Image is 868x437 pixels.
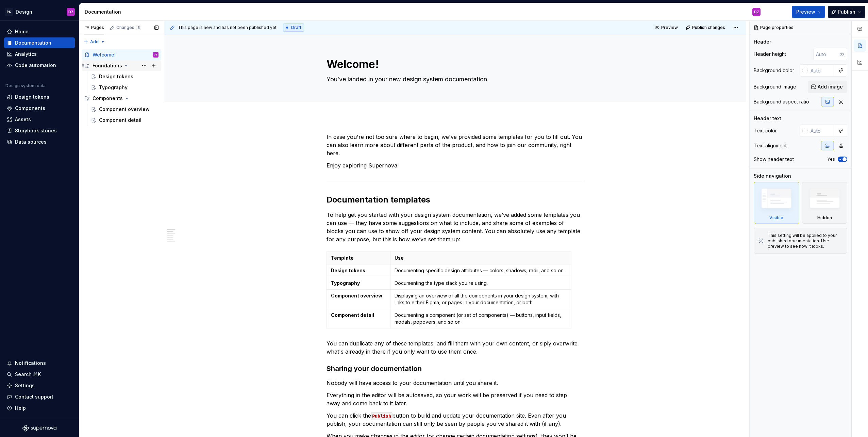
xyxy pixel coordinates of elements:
[327,161,584,169] p: Enjoy exploring Supernova!
[178,25,278,30] span: This page is new and has not been published yet.
[754,67,794,74] div: Background color
[754,156,794,163] div: Show header text
[99,73,133,80] div: Design tokens
[692,25,725,30] span: Publish changes
[828,6,865,18] button: Publish
[93,95,123,102] div: Components
[4,60,75,71] a: Code automation
[88,82,161,93] a: Typography
[15,51,37,58] div: Analytics
[82,37,107,47] button: Add
[653,23,681,32] button: Preview
[754,127,777,134] div: Text color
[327,391,584,407] p: Everything in the editor will be autosaved, so your work will be preserved if you need to step aw...
[802,182,848,224] div: Hidden
[808,81,847,93] button: Add image
[99,84,128,91] div: Typography
[818,83,843,90] span: Add image
[327,411,584,428] p: You can click the button to build and update your documentation site. Even after you publish, you...
[371,412,392,420] code: Publish
[754,142,787,149] div: Text alignment
[82,49,161,60] a: Welcome!DZ
[331,255,386,261] p: Template
[331,280,360,286] strong: Typography
[15,105,45,112] div: Components
[808,64,835,77] input: Auto
[327,133,584,157] p: In case you're not too sure where to begin, we've provided some templates for you to fill out. Yo...
[327,379,584,387] p: Nobody will have access to your documentation until you share it.
[754,173,791,179] div: Side navigation
[291,25,301,30] span: Draft
[15,139,47,145] div: Data sources
[4,369,75,380] button: Search ⌘K
[4,92,75,102] a: Design tokens
[839,51,845,57] p: px
[4,125,75,136] a: Storybook stories
[4,391,75,402] button: Contact support
[15,62,56,69] div: Code automation
[395,255,567,261] p: Use
[4,136,75,147] a: Data sources
[327,211,584,243] p: To help get you started with your design system documentation, we’ve added some templates you can...
[4,403,75,414] button: Help
[5,83,46,88] div: Design system data
[15,94,49,100] div: Design tokens
[395,267,567,274] p: Documenting specific design attributes — colors, shadows, radii, and so on.
[754,115,781,122] div: Header text
[68,9,73,15] div: DZ
[827,157,835,162] label: Yes
[754,9,759,15] div: DZ
[4,358,75,369] button: Notifications
[331,268,365,273] strong: Design tokens
[327,339,584,356] p: You can duplicate any of these templates, and fill them with your own content, or siply overwrite...
[4,114,75,125] a: Assets
[85,9,161,15] div: Documentation
[82,60,161,71] div: Foundations
[754,51,786,58] div: Header height
[325,74,582,85] textarea: You’ve landed in your new design system documentation.
[15,371,41,378] div: Search ⌘K
[15,39,51,46] div: Documentation
[769,215,783,221] div: Visible
[331,293,382,298] strong: Component overview
[22,425,56,432] svg: Supernova Logo
[88,115,161,126] a: Component detail
[395,280,567,287] p: Documenting the type stack you’re using.
[15,116,31,123] div: Assets
[88,71,161,82] a: Design tokens
[768,233,843,249] div: This setting will be applied to your published documentation. Use preview to see how it looks.
[15,127,57,134] div: Storybook stories
[1,4,78,19] button: PSDesignDZ
[136,25,141,30] span: 5
[16,9,32,15] div: Design
[84,25,104,30] div: Pages
[93,51,116,58] div: Welcome!
[99,106,150,113] div: Component overview
[661,25,678,30] span: Preview
[4,26,75,37] a: Home
[796,9,815,15] span: Preview
[325,56,582,72] textarea: Welcome!
[4,37,75,48] a: Documentation
[817,215,832,221] div: Hidden
[90,39,99,45] span: Add
[93,62,122,69] div: Foundations
[754,38,771,45] div: Header
[684,23,728,32] button: Publish changes
[82,49,161,126] div: Page tree
[754,83,796,90] div: Background image
[5,8,13,16] div: PS
[88,104,161,115] a: Component overview
[154,51,157,58] div: DZ
[754,182,799,224] div: Visible
[15,405,26,411] div: Help
[808,125,835,137] input: Auto
[331,312,374,318] strong: Component detail
[15,28,29,35] div: Home
[813,48,839,60] input: Auto
[116,25,141,30] div: Changes
[327,364,584,373] h3: Sharing your documentation
[15,393,53,400] div: Contact support
[838,9,855,15] span: Publish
